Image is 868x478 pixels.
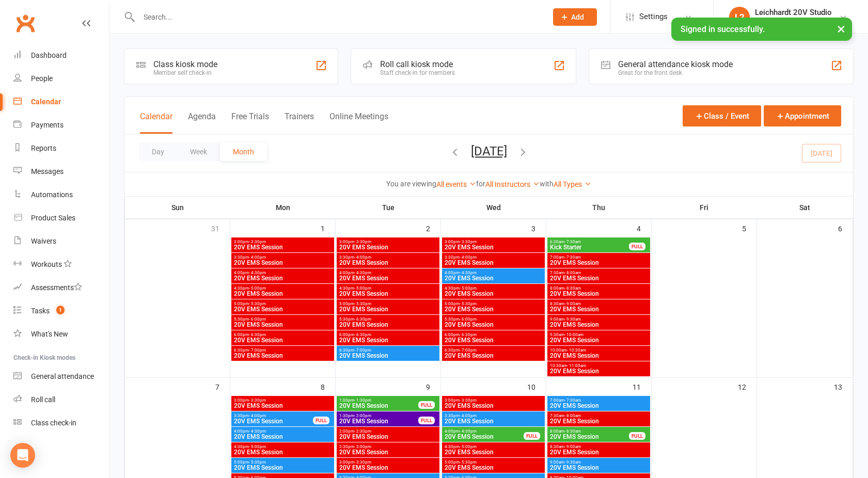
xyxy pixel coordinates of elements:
[249,286,266,291] span: - 5:00pm
[31,307,50,315] div: Tasks
[233,291,332,297] span: 20V EMS Session
[764,105,841,126] button: Appointment
[233,403,332,409] span: 20V EMS Session
[564,286,581,291] span: - 8:30am
[31,98,61,106] div: Calendar
[549,240,629,244] span: 6:30am
[549,348,648,353] span: 10:00am
[546,197,652,218] th: Thu
[460,413,477,418] span: - 4:00pm
[444,306,543,312] span: 20V EMS Session
[834,378,853,395] div: 13
[729,7,750,27] div: L2
[549,460,648,465] span: 9:00am
[444,291,543,297] span: 20V EMS Session
[354,317,371,322] span: - 6:30pm
[444,444,543,449] span: 4:30pm
[233,322,332,328] span: 20V EMS Session
[564,317,581,322] span: - 9:30am
[215,378,230,395] div: 7
[549,418,648,424] span: 20V EMS Session
[444,275,543,281] span: 20V EMS Session
[153,59,217,69] div: Class kiosk mode
[339,240,437,244] span: 3:00pm
[249,301,266,306] span: - 5:30pm
[339,275,437,281] span: 20V EMS Session
[31,395,55,404] div: Roll call
[549,244,629,250] span: Kick Starter
[444,403,543,409] span: 20V EMS Session
[125,197,230,218] th: Sun
[339,418,419,424] span: 20V EMS Session
[13,253,109,276] a: Workouts
[527,378,546,395] div: 10
[460,301,477,306] span: - 5:30pm
[13,323,109,346] a: What's New
[755,8,832,17] div: Leichhardt 20V Studio
[233,286,332,291] span: 4:30pm
[140,111,172,134] button: Calendar
[380,69,455,76] div: Staff check-in for members
[249,255,266,260] span: - 4:00pm
[549,434,629,440] span: 20V EMS Session
[444,434,524,440] span: 20V EMS Session
[339,444,437,449] span: 2:30pm
[339,353,437,359] span: 20V EMS Session
[549,413,648,418] span: 7:30am
[460,240,477,244] span: - 3:30pm
[460,398,477,403] span: - 3:30pm
[188,111,216,134] button: Agenda
[757,197,853,218] th: Sat
[233,240,332,244] span: 3:00pm
[460,317,477,322] span: - 6:00pm
[549,429,629,434] span: 8:00am
[476,180,485,188] strong: for
[444,337,543,343] span: 20V EMS Session
[564,413,581,418] span: - 8:00am
[231,111,269,134] button: Free Trials
[354,332,371,337] span: - 6:30pm
[329,111,388,134] button: Online Meetings
[230,197,336,218] th: Mon
[633,378,651,395] div: 11
[354,429,371,434] span: - 2:30pm
[637,219,651,236] div: 4
[339,413,419,418] span: 1:30pm
[832,18,850,40] button: ×
[444,460,543,465] span: 5:00pm
[629,432,645,440] div: FULL
[233,353,332,359] span: 20V EMS Session
[549,291,648,297] span: 20V EMS Session
[444,240,543,244] span: 3:00pm
[549,363,648,368] span: 10:30am
[13,411,109,435] a: Class kiosk mode
[460,286,477,291] span: - 5:00pm
[549,465,648,471] span: 20V EMS Session
[549,260,648,266] span: 20V EMS Session
[339,398,419,403] span: 1:00pm
[460,460,477,465] span: - 5:30pm
[233,418,313,424] span: 20V EMS Session
[177,142,220,161] button: Week
[444,301,543,306] span: 5:00pm
[354,398,371,403] span: - 1:30pm
[31,74,53,83] div: People
[31,260,62,268] div: Workouts
[139,142,177,161] button: Day
[418,401,435,409] div: FULL
[564,429,581,434] span: - 8:30am
[386,180,436,188] strong: You are viewing
[13,67,109,90] a: People
[549,398,648,403] span: 7:00am
[339,301,437,306] span: 5:00pm
[549,306,648,312] span: 20V EMS Session
[233,429,332,434] span: 4:00pm
[31,121,64,129] div: Payments
[755,17,832,26] div: 20V Leichhardt
[339,260,437,266] span: 20V EMS Session
[13,137,109,160] a: Reports
[285,111,314,134] button: Trainers
[354,286,371,291] span: - 5:00pm
[31,190,73,199] div: Automations
[321,378,335,395] div: 8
